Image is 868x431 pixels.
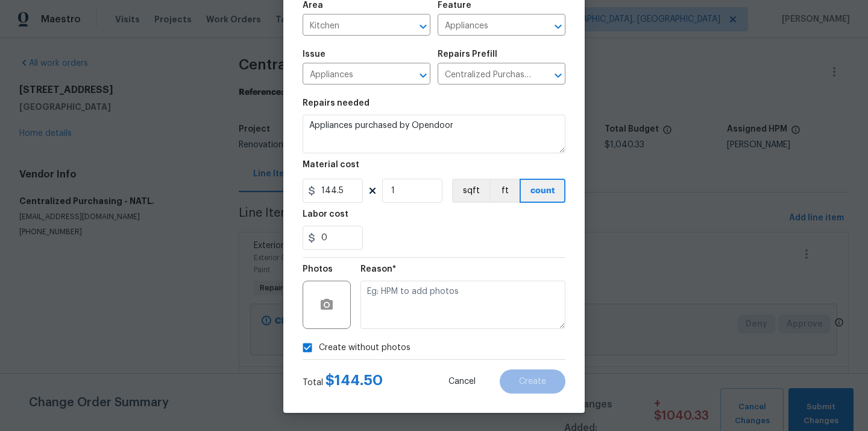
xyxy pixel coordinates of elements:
[550,67,567,84] button: Open
[303,374,383,389] div: Total
[303,115,565,153] textarea: Appliances purchased by Opendoor
[303,210,348,219] h5: Labor cost
[415,67,432,84] button: Open
[550,18,567,35] button: Open
[325,373,383,388] span: $ 144.50
[519,377,546,386] span: Create
[319,342,410,354] span: Create without photos
[438,50,497,59] h5: Repairs Prefill
[500,369,565,394] button: Create
[520,179,565,203] button: count
[303,1,323,10] h5: Area
[448,377,476,386] span: Cancel
[303,50,325,59] h5: Issue
[360,265,396,273] h5: Reason*
[452,179,489,203] button: sqft
[303,265,333,273] h5: Photos
[429,369,495,394] button: Cancel
[303,161,359,169] h5: Material cost
[303,99,370,107] h5: Repairs needed
[438,1,471,10] h5: Feature
[489,179,520,203] button: ft
[415,18,432,35] button: Open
